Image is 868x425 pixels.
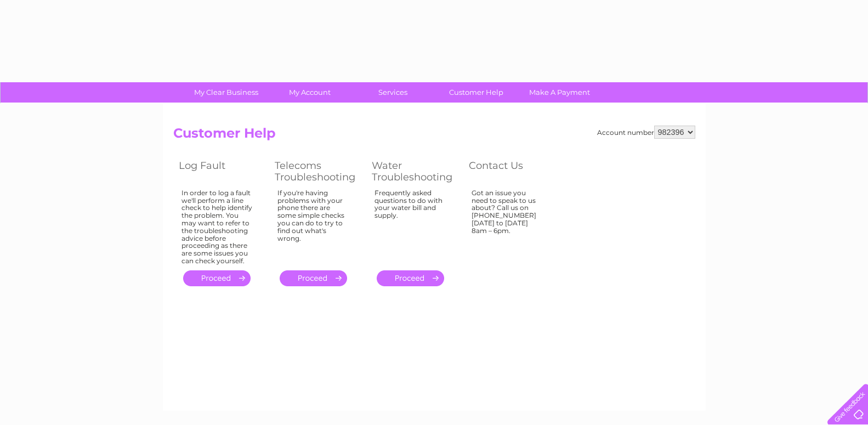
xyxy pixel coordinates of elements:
[597,126,695,139] div: Account number
[377,270,444,286] a: .
[183,270,251,286] a: .
[173,157,269,186] th: Log Fault
[472,189,543,260] div: Got an issue you need to speak to us about? Call us on [PHONE_NUMBER] [DATE] to [DATE] 8am – 6pm.
[277,189,350,260] div: If you're having problems with your phone there are some simple checks you can do to try to find ...
[181,82,271,103] a: My Clear Business
[514,82,605,103] a: Make A Payment
[269,157,366,186] th: Telecoms Troubleshooting
[463,157,559,186] th: Contact Us
[375,189,447,260] div: Frequently asked questions to do with your water bill and supply.
[366,157,463,186] th: Water Troubleshooting
[431,82,521,103] a: Customer Help
[264,82,355,103] a: My Account
[173,126,695,146] h2: Customer Help
[181,189,253,265] div: In order to log a fault we'll perform a line check to help identify the problem. You may want to ...
[280,270,347,286] a: .
[348,82,438,103] a: Services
